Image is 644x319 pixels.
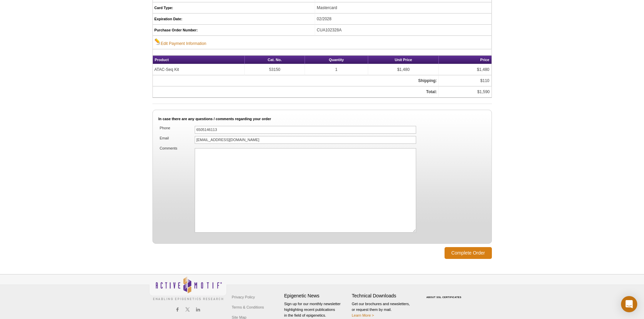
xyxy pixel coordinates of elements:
[368,64,439,75] td: $1,480
[426,89,437,94] strong: Total:
[154,5,313,11] h5: Card Type:
[159,136,193,140] label: Email
[159,126,193,130] label: Phone
[305,64,368,75] td: 1
[154,16,313,22] h5: Expiration Date:
[153,64,245,75] td: ATAC-Seq Kit
[245,56,305,64] th: Cat. No.
[245,64,305,75] td: 53150
[420,286,470,301] table: Click to Verify - This site chose Symantec SSL for secure e-commerce and confidential communicati...
[284,293,349,299] h4: Epigenetic News
[352,293,416,299] h4: Technical Downloads
[439,75,491,86] td: $110
[445,247,492,259] input: Complete Order
[154,38,207,47] a: Edit Payment Information
[439,86,491,98] td: $1,590
[315,14,491,25] td: 02/2028
[149,274,227,302] img: Active Motif,
[154,38,161,45] img: Edit
[305,56,368,64] th: Quantity
[153,56,245,64] th: Product
[368,56,439,64] th: Unit Price
[439,64,491,75] td: $1,480
[352,313,374,317] a: Learn More >
[426,296,461,298] a: ABOUT SSL CERTIFICATES
[418,78,437,83] strong: Shipping:
[158,116,485,122] h5: In case there are any questions / comments regarding your order
[230,292,257,302] a: Privacy Policy
[159,146,193,151] label: Comments
[621,296,637,312] div: Open Intercom Messenger
[315,25,491,36] td: CUA102328A
[230,302,266,312] a: Terms & Conditions
[352,301,416,318] p: Get our brochures and newsletters, or request them by mail.
[439,56,491,64] th: Price
[154,27,313,33] h5: Purchase Order Number:
[315,2,491,14] td: Mastercard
